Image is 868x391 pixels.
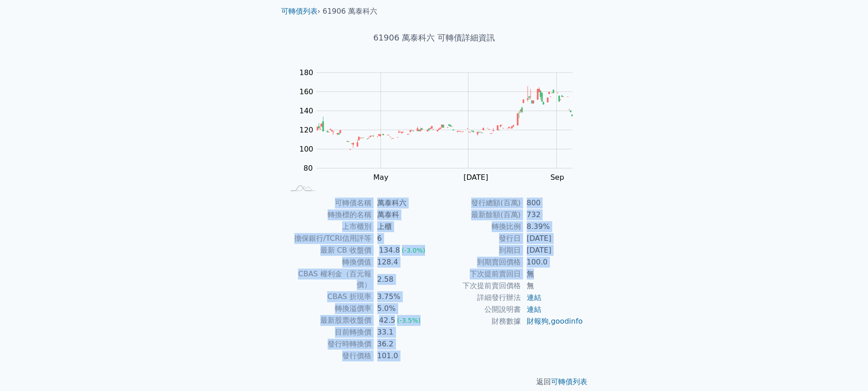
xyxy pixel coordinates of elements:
[285,338,372,350] td: 發行時轉換價
[299,107,313,115] tspan: 140
[822,347,868,391] div: 聊天小工具
[285,244,372,256] td: 最新 CB 收盤價
[372,233,434,244] td: 6
[434,197,521,209] td: 發行總額(百萬)
[434,268,521,280] td: 下次提前賣回日
[521,209,584,221] td: 732
[372,303,434,315] td: 5.0%
[285,209,372,221] td: 轉換標的名稱
[372,350,434,362] td: 101.0
[285,256,372,268] td: 轉換價值
[377,315,397,326] div: 42.5
[521,221,584,233] td: 8.39%
[434,244,521,256] td: 到期日
[299,68,313,77] tspan: 180
[295,68,586,200] g: Chart
[463,173,488,182] tspan: [DATE]
[372,209,434,221] td: 萬泰科
[299,145,313,153] tspan: 100
[274,376,595,387] p: 返回
[521,256,584,268] td: 100.0
[521,244,584,256] td: [DATE]
[285,221,372,233] td: 上市櫃別
[285,197,372,209] td: 可轉債名稱
[434,304,521,315] td: 公開說明書
[527,305,541,314] a: 連結
[434,233,521,244] td: 發行日
[285,326,372,338] td: 目前轉換價
[372,256,434,268] td: 128.4
[285,233,372,244] td: 擔保銀行/TCRI信用評等
[397,317,421,324] span: (-3.5%)
[402,247,426,254] span: (-3.0%)
[281,6,320,17] li: ›
[372,326,434,338] td: 33.1
[521,280,584,292] td: 無
[372,197,434,209] td: 萬泰科六
[551,377,587,386] a: 可轉債列表
[521,233,584,244] td: [DATE]
[550,173,564,182] tspan: Sep
[372,291,434,303] td: 3.75%
[274,31,595,44] h1: 61906 萬泰科六 可轉債詳細資訊
[285,268,372,291] td: CBAS 權利金（百元報價）
[372,268,434,291] td: 2.58
[285,303,372,315] td: 轉換溢價率
[434,292,521,304] td: 詳細發行辦法
[377,245,402,256] div: 134.8
[521,315,584,327] td: ,
[323,6,377,17] li: 61906 萬泰科六
[434,280,521,292] td: 下次提前賣回價格
[299,126,313,134] tspan: 120
[521,197,584,209] td: 800
[434,221,521,233] td: 轉換比例
[373,173,388,182] tspan: May
[434,256,521,268] td: 到期賣回價格
[299,87,313,96] tspan: 160
[285,350,372,362] td: 發行價格
[434,209,521,221] td: 最新餘額(百萬)
[285,315,372,326] td: 最新股票收盤價
[372,221,434,233] td: 上櫃
[822,347,868,391] iframe: Chat Widget
[551,317,583,325] a: goodinfo
[281,7,318,15] a: 可轉債列表
[285,291,372,303] td: CBAS 折現率
[527,317,549,325] a: 財報狗
[372,338,434,350] td: 36.2
[434,315,521,327] td: 財務數據
[521,268,584,280] td: 無
[527,293,541,302] a: 連結
[303,164,313,173] tspan: 80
